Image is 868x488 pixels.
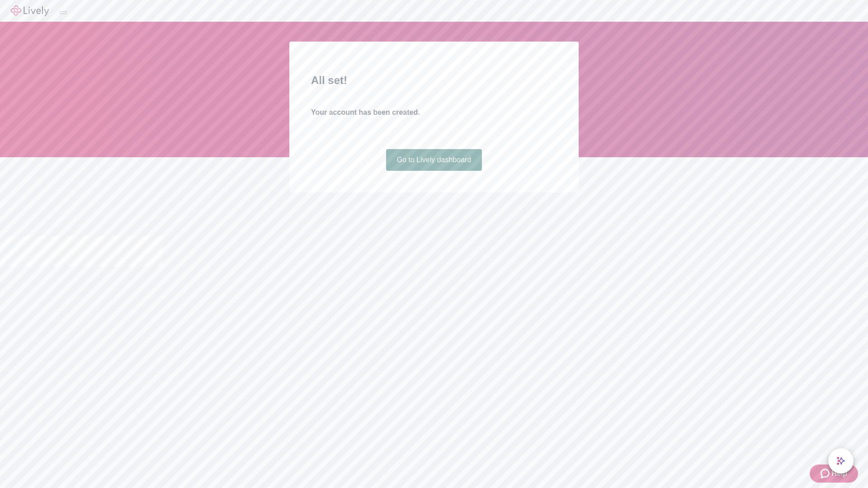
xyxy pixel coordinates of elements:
[386,149,482,171] a: Go to Lively dashboard
[810,465,858,483] button: Zendesk support iconHelp
[821,468,831,479] svg: Zendesk support icon
[311,107,557,118] h4: Your account has been created.
[828,448,854,474] button: chat
[11,5,49,16] img: Lively
[836,456,845,465] svg: Lively AI Assistant
[60,11,67,14] button: Log out
[311,72,557,89] h2: All set!
[831,468,847,479] span: Help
